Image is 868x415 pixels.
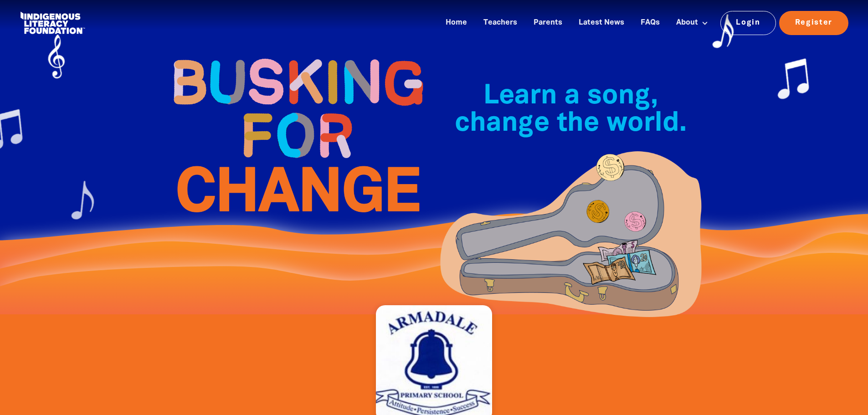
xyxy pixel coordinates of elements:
span: Learn a song, change the world. [455,84,687,136]
a: Latest News [573,15,630,31]
a: Home [440,15,473,31]
a: About [671,15,714,31]
a: Register [779,11,848,35]
a: Parents [528,15,568,31]
a: Teachers [478,15,523,31]
a: Login [720,11,776,35]
a: FAQs [635,15,665,31]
